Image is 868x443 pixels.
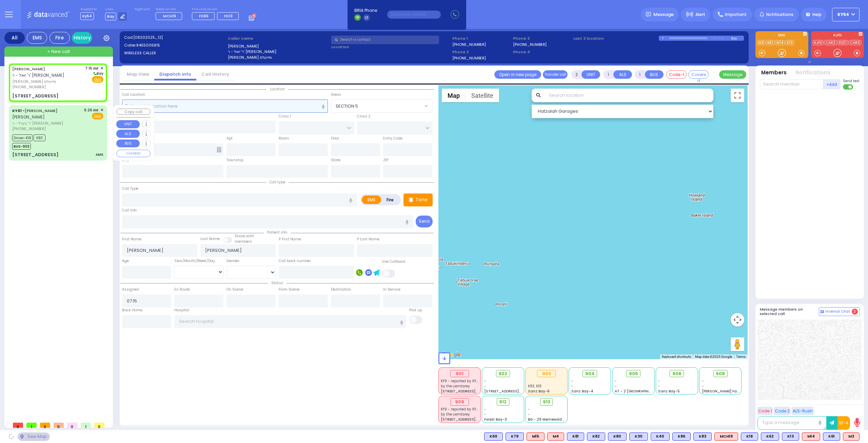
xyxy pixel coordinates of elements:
div: BLS [782,432,799,441]
button: UNIT [581,70,600,79]
label: Caller name [228,36,329,41]
span: members [235,239,252,244]
div: Year/Month/Week/Day [174,258,223,264]
span: [PERSON_NAME] Farm [702,389,742,394]
button: Show street map [442,89,466,102]
span: 5:26 AM [84,108,98,113]
span: - [528,407,530,412]
label: P First Name [279,237,301,242]
span: 2 [852,309,858,315]
label: First Name [122,237,141,242]
small: Share with [235,234,254,239]
label: [PHONE_NUMBER] [513,42,547,47]
img: comment-alt.png [821,310,824,314]
label: Township [226,158,243,163]
span: - [658,379,660,384]
span: K83 [34,134,45,141]
label: [PHONE_NUMBER] [452,42,486,47]
span: Call type [266,180,289,185]
span: - [484,384,486,389]
button: Map camera controls [731,313,744,327]
span: 0 [40,423,50,428]
span: [PHONE_NUMBER] [12,126,46,131]
label: State [331,158,340,163]
div: BLS [567,432,584,441]
div: AMS [96,152,103,157]
span: Sanz Bay-4 [571,389,593,394]
label: From Scene [279,287,299,292]
input: Search a contact [331,36,439,44]
label: Dispatcher [80,7,97,12]
div: BLS [651,432,670,441]
label: Areas [331,92,341,97]
span: BRIA Phone [354,7,377,14]
label: Caller: [124,42,225,48]
a: [PERSON_NAME] [12,66,45,72]
a: KJFD [813,40,824,45]
button: UNIT [116,120,140,128]
span: [STREET_ADDRESS][PERSON_NAME] [441,417,505,422]
label: WIRELESS CALLER [124,50,225,56]
label: Medic on call [156,7,184,12]
span: Message [653,11,674,18]
div: Fire [50,32,70,44]
h5: Message members on selected call [760,307,819,316]
div: BLS [761,432,779,441]
div: See map [18,432,50,441]
input: Search location here [122,99,328,112]
label: [PERSON_NAME] מייזעלס [228,55,329,60]
span: AT - 2 [GEOGRAPHIC_DATA] [615,389,665,394]
span: [08202025_12] [133,35,163,40]
button: BUS [645,70,664,79]
label: [PERSON_NAME] [228,43,329,49]
div: M3 [843,432,860,441]
span: 0 [67,423,77,428]
button: Code 2 [774,407,791,415]
span: - [615,379,617,384]
span: 912 [499,399,507,405]
label: Age [122,258,129,264]
span: Sanz Bay-6 [528,389,550,394]
button: Ky54 [832,8,860,21]
span: [PHONE_NUMBER] [12,84,46,90]
span: - [484,412,486,417]
label: Hospital [174,308,189,313]
span: Ky54 [837,12,849,18]
label: Call Location [122,92,145,97]
span: Phone 3 [513,36,571,41]
a: Open this area in Google Maps (opens a new window) [440,350,462,359]
div: All [4,32,25,44]
label: Turn off text [843,84,854,90]
div: BLS [506,432,524,441]
span: Driver-K18 [12,134,33,141]
div: ALS [527,432,545,441]
span: 906 [672,370,682,377]
span: EMS [92,113,103,119]
span: KY9 - reported by KY9 [441,379,478,384]
a: K13 [786,40,794,45]
label: Assigned [122,287,139,292]
label: Destination [331,287,351,292]
label: Use Callback [382,259,406,264]
button: ALS [613,70,632,79]
div: K40 [651,432,670,441]
span: - [571,379,573,384]
span: KY61 - [12,108,25,113]
span: Status [268,280,287,285]
button: Notifications [795,69,830,77]
div: M14 [802,432,820,441]
div: BLS [484,432,503,441]
label: Entry Code [383,136,402,141]
label: On Scene [226,287,243,292]
a: FD21 [837,40,848,45]
span: [PERSON_NAME] [12,114,45,120]
label: Call back number [279,258,311,264]
a: M3 [757,40,765,45]
span: Phone 2 [452,49,511,55]
div: 903 [537,370,556,377]
span: Help [812,12,822,18]
span: BUS-903 [12,143,31,150]
span: Phone 4 [513,49,571,55]
span: Sanz Bay-5 [658,389,680,394]
button: Members [761,69,787,77]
